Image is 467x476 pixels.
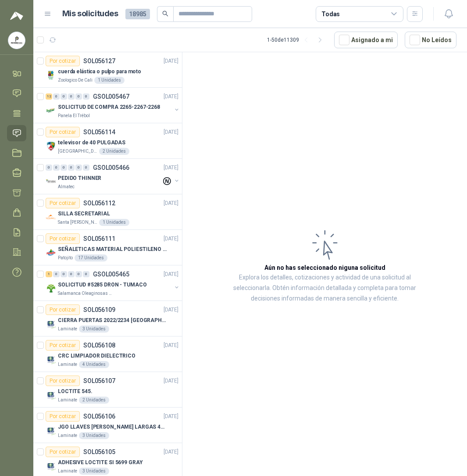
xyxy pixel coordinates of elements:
p: [DATE] [164,164,178,172]
p: Laminate [58,361,77,368]
p: SOL056107 [83,378,115,384]
a: Por cotizarSOL056106[DATE] Company LogoJGO LLAVES [PERSON_NAME] LARGAS 4972M [PERSON_NAME]Laminat... [33,408,182,443]
p: CIERRA PUERTAS 2022/2234 [GEOGRAPHIC_DATA] [58,316,167,325]
p: SOLICITUD #5285 DRON - TUMACO [58,281,147,289]
a: 1 0 0 0 0 0 GSOL005465[DATE] Company LogoSOLICITUD #5285 DRON - TUMACOSalamanca Oleaginosas SAS [46,269,180,297]
span: 18985 [125,9,150,19]
div: 0 [61,93,67,100]
p: [DATE] [164,341,178,350]
div: 3 Unidades [79,326,109,333]
p: SOL056108 [83,342,115,348]
img: Company Logo [46,461,56,471]
p: CRC LIMPIADOR DIELECTRICO [58,352,135,360]
p: SILLA SECRETARIAL [58,210,110,218]
div: 1 [46,271,52,277]
p: [DATE] [164,57,178,65]
p: [DATE] [164,235,178,243]
p: PEDIDO THINNER [58,174,101,183]
div: 17 Unidades [75,254,107,261]
div: 0 [75,93,82,100]
p: SEÑALETICAS MATERIAL POLIESTILENO CON VINILO LAMINADO CALIBRE 60 [58,245,167,254]
div: 3 Unidades [79,432,109,439]
div: 1 Unidades [94,77,125,84]
div: 0 [68,165,75,171]
p: [DATE] [164,412,178,421]
p: televisor de 40 PULGADAS [58,139,125,147]
a: 12 0 0 0 0 0 GSOL005467[DATE] Company LogoSOLICITUD DE COMPRA 2265-2267-2268Panela El Trébol [46,91,180,119]
div: 0 [83,271,89,277]
h1: Mis solicitudes [62,7,118,20]
div: 0 [68,271,75,277]
div: 0 [61,271,67,277]
a: Por cotizarSOL056112[DATE] Company LogoSILLA SECRETARIALSanta [PERSON_NAME]1 Unidades [33,194,182,230]
button: No Leídos [405,32,456,48]
div: 3 Unidades [79,468,109,475]
p: [DATE] [164,448,178,456]
a: Por cotizarSOL056107[DATE] Company LogoLOCTITE 545.Laminate2 Unidades [33,372,182,408]
p: [DATE] [164,377,178,385]
h3: Aún no has seleccionado niguna solicitud [264,263,385,272]
div: 0 [53,93,60,100]
img: Company Logo [46,70,56,80]
p: GSOL005467 [93,93,129,100]
div: Por cotizar [46,447,80,457]
img: Company Logo [46,283,56,293]
div: 4 Unidades [79,361,109,368]
div: 0 [75,271,82,277]
div: 12 [46,93,52,100]
p: Laminate [58,468,77,475]
p: Patojito [58,254,73,261]
a: 0 0 0 0 0 0 GSOL005466[DATE] Company LogoPEDIDO THINNERAlmatec [46,162,180,190]
p: LOCTITE 545. [58,387,93,396]
p: Laminate [58,432,77,439]
p: SOL056127 [83,58,115,64]
img: Company Logo [8,32,25,49]
p: SOL056114 [83,129,115,135]
p: Explora los detalles, cotizaciones y actividad de una solicitud al seleccionarla. Obtén informaci... [226,272,423,304]
div: 0 [68,93,75,100]
div: Por cotizar [46,411,80,422]
div: Por cotizar [46,376,80,386]
p: [DATE] [164,306,178,314]
div: 2 Unidades [99,148,129,155]
p: SOL056109 [83,307,115,313]
p: Laminate [58,397,77,404]
div: 2 Unidades [79,397,109,404]
img: Logo peakr [10,11,23,21]
img: Company Logo [46,212,56,222]
img: Company Logo [46,390,56,400]
p: Salamanca Oleaginosas SAS [58,290,113,297]
p: SOL056111 [83,236,115,242]
p: Almatec [58,183,75,190]
div: Todas [321,9,340,19]
div: 0 [83,165,89,171]
div: 0 [75,165,82,171]
img: Company Logo [46,319,56,329]
a: Por cotizarSOL056127[DATE] Company Logocuerda elástica o pulpo para motoZoologico De Cali1 Unidades [33,52,182,88]
div: Por cotizar [46,340,80,351]
p: GSOL005466 [93,165,129,171]
p: Zoologico De Cali [58,77,93,84]
p: [GEOGRAPHIC_DATA] [58,148,97,155]
div: 1 Unidades [99,219,129,226]
img: Company Logo [46,354,56,365]
p: JGO LLAVES [PERSON_NAME] LARGAS 4972M [PERSON_NAME] [58,423,167,431]
div: 0 [83,93,89,100]
p: GSOL005465 [93,271,129,277]
p: SOL056112 [83,200,115,206]
p: SOL056105 [83,449,115,455]
img: Company Logo [46,176,56,187]
span: search [162,11,168,17]
a: Por cotizarSOL056109[DATE] Company LogoCIERRA PUERTAS 2022/2234 [GEOGRAPHIC_DATA]Laminate3 Unidades [33,301,182,336]
p: Panela El Trébol [58,112,90,119]
div: 0 [53,271,60,277]
p: [DATE] [164,270,178,279]
p: Laminate [58,326,77,333]
button: Asignado a mi [334,32,398,48]
div: Por cotizar [46,56,80,66]
div: 0 [61,165,67,171]
a: Por cotizarSOL056108[DATE] Company LogoCRC LIMPIADOR DIELECTRICOLaminate4 Unidades [33,336,182,372]
p: SOL056106 [83,413,115,419]
div: Por cotizar [46,304,80,315]
img: Company Logo [46,425,56,436]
